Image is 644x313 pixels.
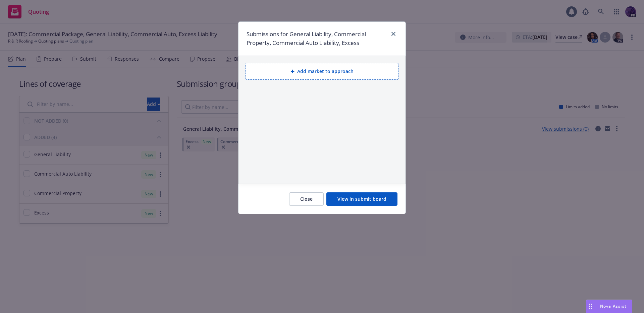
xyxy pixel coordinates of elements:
span: Nova Assist [600,303,627,309]
button: Add market to approach [246,63,398,80]
button: Nova Assist [586,300,632,313]
button: View in submit board [326,192,397,206]
button: Close [289,192,324,206]
a: close [389,30,397,38]
h1: Submissions for General Liability, Commercial Property, Commercial Auto Liability, Excess [247,30,387,48]
div: Drag to move [586,300,595,313]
